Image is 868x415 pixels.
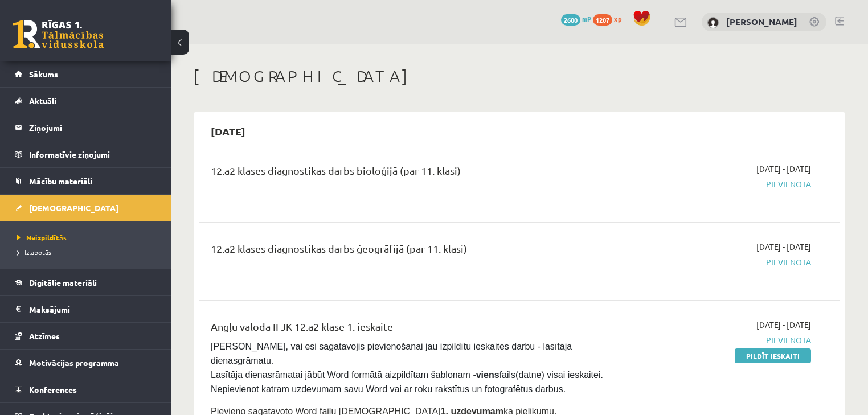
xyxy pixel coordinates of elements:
[623,334,811,346] span: Pievienota
[623,256,811,268] span: Pievienota
[623,178,811,190] span: Pievienota
[15,323,157,349] a: Atzīmes
[29,96,56,106] span: Aktuāli
[582,14,591,23] span: mP
[211,319,605,340] div: Angļu valoda II JK 12.a2 klase 1. ieskaite
[29,358,119,368] span: Motivācijas programma
[15,61,157,87] a: Sākums
[707,17,719,28] img: Gatis Pormalis
[29,176,92,186] span: Mācību materiāli
[29,114,157,141] legend: Ziņojumi
[211,241,605,262] div: 12.a2 klases diagnostikas darbs ģeogrāfijā (par 11. klasi)
[15,350,157,376] a: Motivācijas programma
[15,141,157,167] a: Informatīvie ziņojumi
[17,233,67,242] span: Neizpildītās
[15,376,157,402] a: Konferences
[199,118,257,145] h2: [DATE]
[17,232,159,243] a: Neizpildītās
[15,88,157,114] a: Aktuāli
[29,69,58,79] span: Sākums
[561,14,591,23] a: 2600 mP
[15,114,157,141] a: Ziņojumi
[15,269,157,295] a: Digitālie materiāli
[29,331,60,341] span: Atzīmes
[29,141,157,167] legend: Informatīvie ziņojumi
[15,296,157,322] a: Maksājumi
[211,342,605,394] span: [PERSON_NAME], vai esi sagatavojis pievienošanai jau izpildītu ieskaites darbu - lasītāja dienasg...
[194,67,845,86] h1: [DEMOGRAPHIC_DATA]
[15,195,157,221] a: [DEMOGRAPHIC_DATA]
[29,203,118,213] span: [DEMOGRAPHIC_DATA]
[211,163,605,184] div: 12.a2 klases diagnostikas darbs bioloģijā (par 11. klasi)
[614,14,621,23] span: xp
[735,348,811,363] a: Pildīt ieskaiti
[756,319,811,331] span: [DATE] - [DATE]
[15,168,157,194] a: Mācību materiāli
[756,163,811,175] span: [DATE] - [DATE]
[29,277,97,287] span: Digitālie materiāli
[29,296,157,322] legend: Maksājumi
[561,14,580,26] span: 2600
[726,16,797,27] a: [PERSON_NAME]
[476,370,499,380] strong: viens
[29,384,77,395] span: Konferences
[17,247,159,257] a: Izlabotās
[17,248,51,257] span: Izlabotās
[13,20,104,48] a: Rīgas 1. Tālmācības vidusskola
[593,14,627,23] a: 1207 xp
[593,14,612,26] span: 1207
[756,241,811,253] span: [DATE] - [DATE]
